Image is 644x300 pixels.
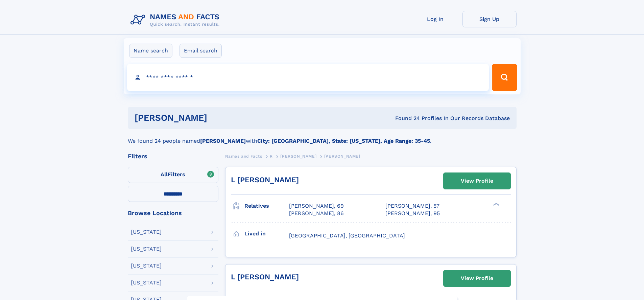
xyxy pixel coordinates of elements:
[301,115,510,122] div: Found 24 Profiles In Our Records Database
[257,138,430,144] b: City: [GEOGRAPHIC_DATA], State: [US_STATE], Age Range: 35-45
[289,202,344,210] a: [PERSON_NAME], 69
[280,152,316,160] a: [PERSON_NAME]
[385,202,439,210] a: [PERSON_NAME], 57
[289,210,344,217] a: [PERSON_NAME], 86
[270,152,273,160] a: R
[180,44,222,58] label: Email search
[131,229,162,235] div: [US_STATE]
[128,210,218,216] div: Browse Locations
[461,271,493,286] div: View Profile
[129,44,172,58] label: Name search
[128,129,517,145] div: We found 24 people named with .
[492,64,517,91] button: Search Button
[444,270,510,286] a: View Profile
[289,232,405,239] span: [GEOGRAPHIC_DATA], [GEOGRAPHIC_DATA]
[131,246,162,252] div: [US_STATE]
[270,154,273,159] span: R
[131,280,162,285] div: [US_STATE]
[492,202,500,207] div: ❯
[244,200,289,212] h3: Relatives
[128,11,225,29] img: Logo Names and Facts
[200,138,246,144] b: [PERSON_NAME]
[131,263,162,269] div: [US_STATE]
[444,173,510,189] a: View Profile
[161,171,168,178] span: All
[385,210,440,217] a: [PERSON_NAME], 95
[244,228,289,239] h3: Lived in
[231,176,299,184] a: L [PERSON_NAME]
[461,173,493,189] div: View Profile
[462,11,517,27] a: Sign Up
[225,152,262,160] a: Names and Facts
[128,153,218,159] div: Filters
[128,167,218,183] label: Filters
[231,273,299,281] a: L [PERSON_NAME]
[127,64,489,91] input: search input
[324,154,360,159] span: [PERSON_NAME]
[280,154,316,159] span: [PERSON_NAME]
[408,11,462,27] a: Log In
[135,114,301,122] h1: [PERSON_NAME]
